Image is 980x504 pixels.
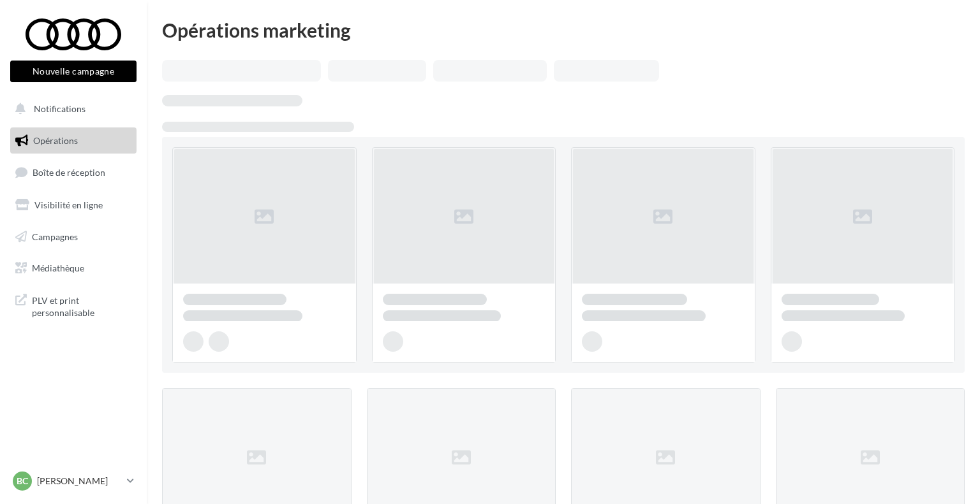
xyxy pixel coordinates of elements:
[8,255,139,282] a: Médiathèque
[37,475,122,487] p: [PERSON_NAME]
[10,61,137,82] button: Nouvelle campagne
[8,96,134,122] button: Notifications
[8,127,139,154] a: Opérations
[34,103,85,114] span: Notifications
[32,231,78,241] span: Campagnes
[10,469,137,493] a: BC [PERSON_NAME]
[32,263,84,273] span: Médiathèque
[162,20,965,40] div: Opérations marketing
[34,199,103,210] span: Visibilité en ligne
[8,192,139,219] a: Visibilité en ligne
[33,135,78,146] span: Opérations
[8,287,139,324] a: PLV et print personnalisable
[32,292,131,319] span: PLV et print personnalisable
[33,167,105,178] span: Boîte de réception
[8,159,139,186] a: Boîte de réception
[17,475,28,487] span: BC
[8,224,139,250] a: Campagnes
